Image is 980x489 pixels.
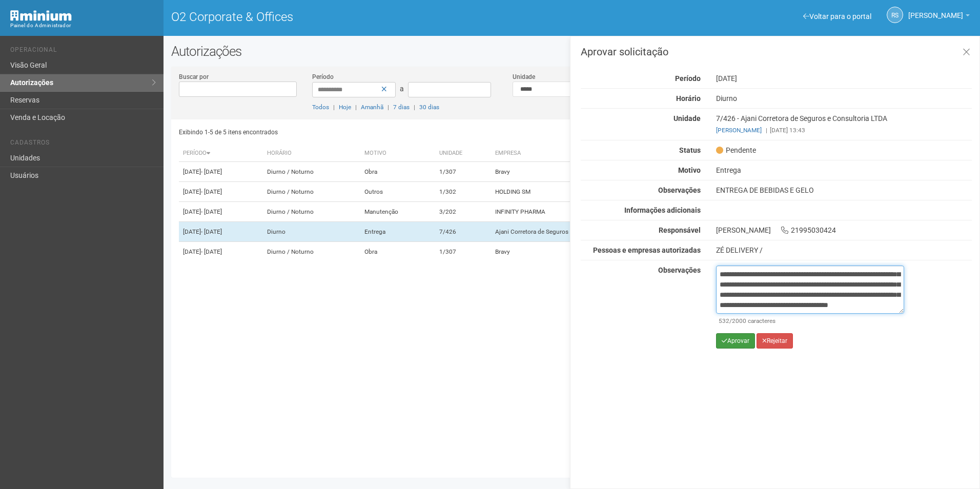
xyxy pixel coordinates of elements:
div: /2000 caracteres [719,316,902,325]
div: [DATE] [708,74,979,83]
div: [PERSON_NAME] 21995030424 [708,226,979,235]
th: Período [179,145,263,162]
div: ZÉ DELIVERY / [716,246,972,255]
td: Diurno / Noturno [263,162,361,182]
li: Operacional [10,46,156,57]
td: [DATE] [179,242,263,262]
li: Cadastros [10,139,156,150]
strong: Unidade [673,114,701,123]
td: [DATE] [179,162,263,182]
span: 532 [719,317,729,324]
strong: Período [675,74,701,83]
strong: Pessoas e empresas autorizadas [593,246,701,254]
td: 1/307 [435,162,491,182]
label: Buscar por [179,72,209,81]
div: 7/426 - Ajani Corretora de Seguros e Consultoria LTDA [708,114,979,135]
a: Hoje [339,104,351,111]
td: 1/307 [435,242,491,262]
td: Diurno / Noturno [263,242,361,262]
strong: Status [679,146,701,154]
td: 1/302 [435,182,491,202]
strong: Motivo [678,166,701,174]
span: Rayssa Soares Ribeiro [908,2,963,19]
th: Motivo [360,145,435,162]
div: Entrega [708,166,979,175]
td: INFINITY PHARMA [491,202,731,222]
td: Ajani Corretora de Seguros e Consultoria LTDA [491,222,731,242]
div: Exibindo 1-5 de 5 itens encontrados [179,125,568,140]
td: HOLDING SM [491,182,731,202]
span: Pendente [716,146,756,155]
a: Amanhã [361,104,383,111]
div: Painel do Administrador [10,21,156,30]
td: Manutenção [360,202,435,222]
label: Unidade [513,72,535,81]
span: | [387,104,389,111]
span: | [333,104,335,111]
div: Diurno [708,94,979,103]
strong: Responsável [659,226,701,234]
strong: Observações [658,266,701,274]
td: Diurno / Noturno [263,202,361,222]
td: [DATE] [179,222,263,242]
td: Diurno [263,222,361,242]
span: - [DATE] [201,208,222,215]
td: Obra [360,242,435,262]
span: - [DATE] [201,168,222,175]
td: [DATE] [179,202,263,222]
a: Fechar [956,42,977,64]
td: 7/426 [435,222,491,242]
button: Rejeitar [757,333,793,349]
a: 30 dias [419,104,439,111]
td: [DATE] [179,182,263,202]
div: ENTREGA DE BEBIDAS E GELO [708,186,979,195]
td: 3/202 [435,202,491,222]
th: Unidade [435,145,491,162]
h2: Autorizações [171,44,972,59]
th: Empresa [491,145,731,162]
a: 7 dias [393,104,410,111]
td: Entrega [360,222,435,242]
span: | [766,127,767,134]
span: - [DATE] [201,188,222,195]
strong: Horário [676,94,701,103]
span: | [414,104,415,111]
td: Outros [360,182,435,202]
label: Período [312,72,334,81]
h3: Aprovar solicitação [581,47,972,57]
strong: Informações adicionais [624,206,701,214]
th: Horário [263,145,361,162]
span: - [DATE] [201,228,222,235]
img: Minium [10,10,72,21]
a: [PERSON_NAME] [908,13,970,21]
h1: O2 Corporate & Offices [171,10,564,24]
a: RS [887,7,903,23]
span: | [355,104,357,111]
a: Voltar para o portal [803,12,871,21]
td: Bravy [491,242,731,262]
span: a [400,85,404,93]
a: [PERSON_NAME] [716,127,762,134]
td: Diurno / Noturno [263,182,361,202]
strong: Observações [658,186,701,194]
a: Todos [312,104,329,111]
div: [DATE] 13:43 [716,126,972,135]
td: Bravy [491,162,731,182]
td: Obra [360,162,435,182]
button: Aprovar [716,333,755,349]
span: - [DATE] [201,248,222,255]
